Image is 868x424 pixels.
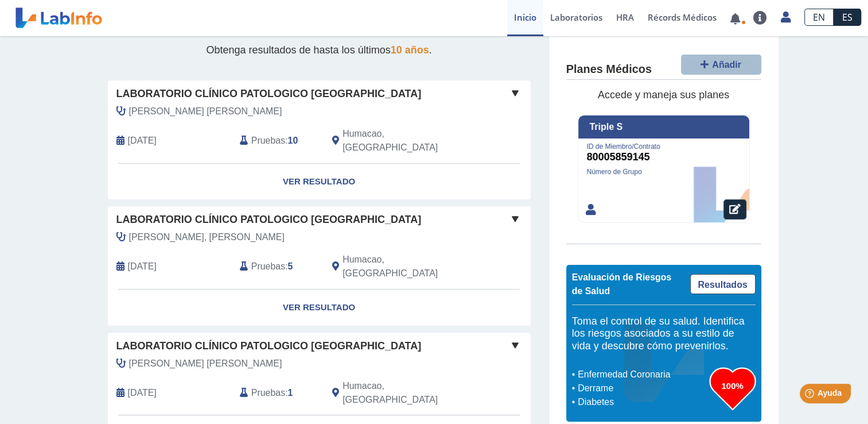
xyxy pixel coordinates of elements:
span: Humacao, PR [342,253,469,280]
a: ES [834,9,861,26]
span: Fernandez Brito, Luis [129,357,282,371]
span: Jimenez Perez, Juan [129,230,285,244]
span: 10 años [391,44,429,56]
div: : [231,379,324,407]
span: Humacao, PR [342,379,469,407]
b: 10 [288,136,298,145]
span: HRA [616,11,634,23]
button: Añadir [681,55,761,75]
span: Humacao, PR [342,127,469,155]
a: EN [804,9,834,26]
h3: 100% [710,379,756,393]
li: Derrame [575,381,710,395]
b: 1 [288,388,293,398]
li: Enfermedad Coronaria [575,368,710,381]
span: Laboratorio Clínico Patologico [GEOGRAPHIC_DATA] [116,212,422,228]
span: Pruebas [251,134,285,148]
b: 5 [288,261,293,271]
span: 2024-09-09 [128,386,157,400]
span: Fernandez Brito, Luis [129,105,282,118]
h4: Planes Médicos [566,63,652,76]
h5: Toma el control de su salud. Identifica los riesgos asociados a su estilo de vida y descubre cómo... [572,315,756,353]
div: : [231,127,324,155]
li: Diabetes [575,395,710,409]
span: Evaluación de Riesgos de Salud [572,272,672,296]
a: Ver Resultado [108,164,531,200]
a: Ver Resultado [108,290,531,326]
span: Accede y maneja sus planes [598,89,729,101]
span: Laboratorio Clínico Patologico [GEOGRAPHIC_DATA] [116,86,422,102]
span: Añadir [712,60,741,70]
span: 2024-11-06 [128,260,157,273]
span: Pruebas [251,386,285,400]
div: : [231,253,324,280]
span: Laboratorio Clínico Patologico [GEOGRAPHIC_DATA] [116,338,422,354]
span: Obtenga resultados de hasta los últimos . [206,44,431,56]
iframe: Help widget launcher [766,379,855,411]
span: Pruebas [251,260,285,273]
a: Resultados [690,274,756,294]
span: 2025-01-22 [128,134,157,148]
